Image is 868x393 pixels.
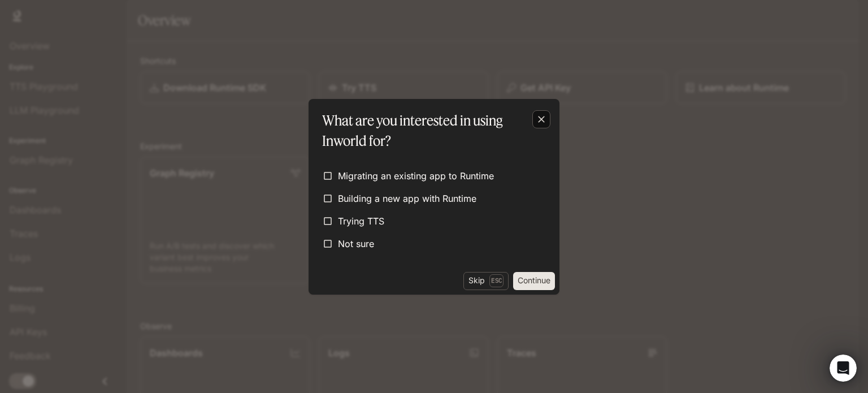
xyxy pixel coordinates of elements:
span: Not sure [338,237,374,251]
p: What are you interested in using Inworld for? [322,110,541,151]
button: Continue [513,272,555,290]
iframe: Intercom live chat [830,355,857,382]
p: Esc [489,274,504,287]
span: Migrating an existing app to Runtime [338,169,494,183]
span: Building a new app with Runtime [338,192,476,205]
span: Trying TTS [338,214,384,228]
button: SkipEsc [463,272,509,290]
